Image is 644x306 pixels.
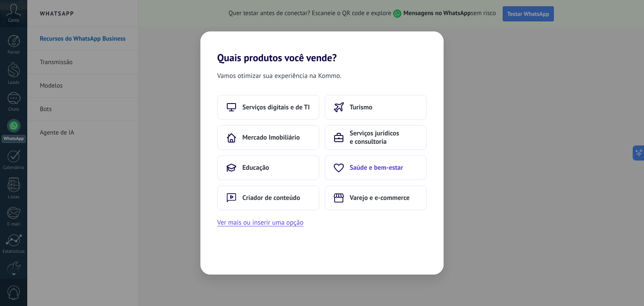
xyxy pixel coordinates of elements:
button: Varejo e e-commerce [325,185,427,210]
button: Educação [217,155,319,180]
span: Mercado Imobiliário [242,133,300,142]
button: Serviços digitais e de TI [217,95,319,120]
span: Serviços digitais e de TI [242,103,310,112]
button: Mercado Imobiliário [217,125,319,150]
h2: Quais produtos você vende? [200,31,444,64]
span: Criador de conteúdo [242,194,300,202]
span: Vamos otimizar sua experiência na Kommo. [217,70,341,81]
span: Turismo [350,103,372,112]
button: Saúde e bem-estar [325,155,427,180]
span: Varejo e e-commerce [350,194,410,202]
button: Serviços jurídicos e consultoria [325,125,427,150]
span: Serviços jurídicos e consultoria [350,129,418,146]
button: Turismo [325,95,427,120]
button: Ver mais ou inserir uma opção [217,217,304,228]
button: Criador de conteúdo [217,185,319,210]
span: Educação [242,163,269,172]
span: Saúde e bem-estar [350,163,403,172]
